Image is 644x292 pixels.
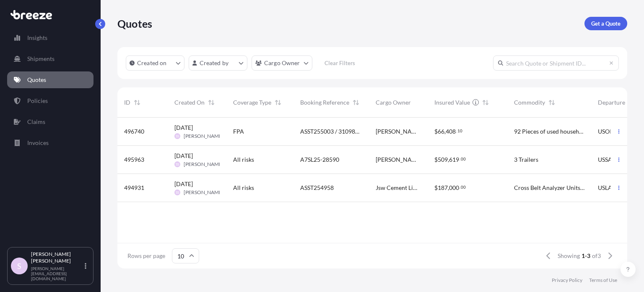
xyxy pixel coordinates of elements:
p: Claims [27,118,45,126]
a: Insights [7,29,93,46]
span: FPA [233,127,244,136]
span: Jsw Cement Limited [376,184,421,192]
span: [PERSON_NAME] [184,189,223,196]
span: Created On [174,98,205,107]
span: [PERSON_NAME] [184,161,223,168]
span: 1-3 [582,252,590,260]
span: [DATE] [174,152,193,160]
span: SS [176,160,179,168]
button: Sort [351,97,361,108]
a: Invoices [7,134,93,151]
span: 66 [438,129,444,134]
span: 00 [461,158,466,160]
p: Cargo Owner [264,59,300,67]
span: Booking Reference [300,98,349,107]
span: 000 [449,185,459,191]
p: [PERSON_NAME][EMAIL_ADDRESS][DOMAIN_NAME] [31,266,83,281]
span: , [448,157,449,163]
span: SS [176,132,179,140]
span: USORF [598,127,617,136]
span: Insured Value [434,98,470,107]
span: , [444,129,446,134]
p: Invoices [27,139,49,147]
span: , [448,185,449,191]
span: [DATE] [174,124,193,132]
p: Quotes [27,76,46,84]
p: Insights [27,34,47,42]
button: Sort [480,97,491,108]
button: Sort [273,97,283,108]
span: 494931 [124,184,144,192]
span: 495963 [124,155,144,164]
span: [PERSON_NAME] [184,133,223,139]
span: 92 Pieces of used household goods and personal effects. [514,127,584,136]
a: Claims [7,113,93,130]
span: All risks [233,184,254,192]
span: 496740 [124,127,144,136]
a: Privacy Policy [552,277,582,284]
span: 3 Trailers [514,155,538,164]
span: All risks [233,155,254,164]
span: Showing [558,252,580,260]
span: $ [434,185,438,191]
span: Departure [598,98,625,107]
span: SS [176,188,179,197]
p: Get a Quote [591,19,621,28]
p: Policies [27,97,48,105]
span: Rows per page [127,252,165,260]
span: Coverage Type [233,98,271,107]
span: USLAX [598,184,616,192]
span: Cargo Owner [376,98,411,107]
button: Sort [547,97,557,108]
input: Search Quote or Shipment ID... [493,55,619,71]
a: Shipments [7,50,93,67]
span: $ [434,157,438,163]
span: USSAV [598,155,616,164]
button: createdOn Filter options [126,55,184,71]
a: Terms of Use [589,277,617,284]
span: of 3 [592,252,601,260]
span: ID [124,98,130,107]
span: . [460,186,460,189]
span: 187 [438,185,448,191]
span: Commodity [514,98,545,107]
button: Sort [627,97,637,108]
a: Quotes [7,71,93,88]
p: [PERSON_NAME] [PERSON_NAME] [31,251,83,264]
span: S [17,262,21,270]
p: Created on [137,59,167,67]
span: 408 [446,129,456,134]
button: Sort [132,97,142,108]
span: Cross Belt Analyzer Units, Serial No. 2287 [514,184,584,192]
button: cargoOwner Filter options [252,55,312,71]
p: Created by [200,59,229,67]
p: Quotes [117,17,152,30]
span: 509 [438,157,448,163]
span: A7SL25-28590 [300,155,339,164]
span: . [460,158,460,160]
button: createdBy Filter options [189,55,247,71]
p: Clear Filters [325,59,355,67]
span: $ [434,129,438,134]
button: Sort [206,97,216,108]
span: [PERSON_NAME] [PERSON_NAME] [376,127,421,136]
a: Policies [7,92,93,109]
span: [PERSON_NAME] International [376,155,421,164]
span: [DATE] [174,180,193,188]
p: Shipments [27,55,55,63]
span: ASST254958 [300,184,334,192]
a: Get a Quote [584,17,627,30]
span: ASST255003 / 31098577 / CAAU2077470 [300,127,362,136]
button: Clear Filters [317,56,364,70]
span: 619 [449,157,459,163]
span: 10 [457,129,462,132]
span: . [456,129,457,132]
span: 00 [461,186,466,189]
